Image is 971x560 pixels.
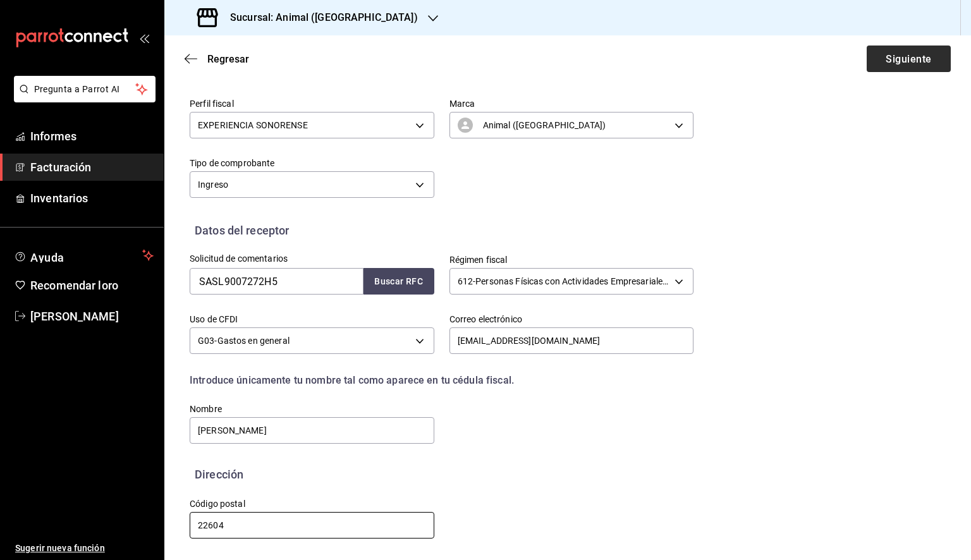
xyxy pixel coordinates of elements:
[195,224,289,237] font: Datos del receptor
[214,336,217,346] font: -
[30,251,64,264] font: Ayuda
[30,310,119,323] font: [PERSON_NAME]
[198,336,214,346] font: G03
[190,404,222,414] font: Nombre
[374,277,423,287] font: Buscar RFC
[15,543,105,553] font: Sugerir nueva función
[185,53,249,65] button: Regresar
[207,53,249,65] font: Regresar
[9,92,156,105] a: Pregunta a Parrot AI
[190,253,288,264] font: Solicitud de comentarios
[483,120,606,130] font: Animal ([GEOGRAPHIC_DATA])
[30,161,91,174] font: Facturación
[473,276,475,286] font: -
[190,499,245,509] font: Código postal
[30,192,88,205] font: Inventarios
[190,158,275,168] font: Tipo de comprobante
[230,11,418,23] font: Sucursal: Animal ([GEOGRAPHIC_DATA])
[190,374,514,386] font: Introduce únicamente tu nombre tal como aparece en tu cédula fiscal.
[30,279,118,292] font: Recomendar loro
[449,99,475,109] font: Marca
[198,180,228,190] font: Ingreso
[34,84,120,94] font: Pregunta a Parrot AI
[30,130,76,143] font: Informes
[867,46,951,72] button: Siguiente
[139,33,149,43] button: abrir_cajón_menú
[190,314,238,324] font: Uso de CFDI
[195,468,243,481] font: Dirección
[198,120,308,130] font: EXPERIENCIA SONORENSE
[475,276,730,286] font: Personas Físicas con Actividades Empresariales y Profesionales
[449,314,522,324] font: Correo electrónico
[217,336,290,346] font: Gastos en general
[190,99,234,109] font: Perfil fiscal
[14,76,156,102] button: Pregunta a Parrot AI
[363,268,434,295] button: Buscar RFC
[190,512,434,539] input: Obligatorio
[449,255,508,265] font: Régimen fiscal
[458,276,473,286] font: 612
[886,52,931,64] font: Siguiente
